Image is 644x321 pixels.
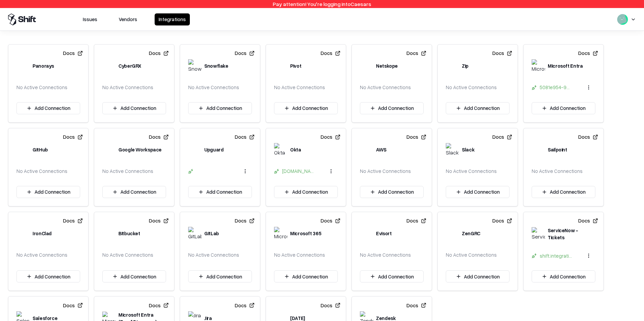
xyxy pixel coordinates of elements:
[321,131,340,143] button: Docs
[540,84,572,91] div: 5081e954-92b3-4459-8637-c1f00f627b63
[407,131,426,143] button: Docs
[360,143,373,156] img: AWS
[446,84,497,91] div: No Active Connections
[149,131,169,143] button: Docs
[102,143,116,156] img: Google Workspace
[578,47,598,59] button: Docs
[360,168,411,175] div: No Active Connections
[532,270,595,282] button: Add Connection
[118,230,140,237] div: Bitbucket
[290,62,301,69] div: Pivot
[102,227,116,240] img: Bitbucket
[79,13,101,25] button: Issues
[16,186,80,198] button: Add Connection
[446,270,509,282] button: Add Connection
[155,13,190,25] button: Integrations
[118,62,141,69] div: CyberGRX
[548,146,567,153] div: Sailpoint
[188,143,202,156] img: Upguard
[532,227,545,241] img: ServiceNow - Tickets
[532,102,595,114] button: Add Connection
[235,215,255,227] button: Docs
[204,146,223,153] div: Upguard
[532,168,583,175] div: No Active Connections
[376,230,391,237] div: Evisort
[407,215,426,227] button: Docs
[462,146,474,153] div: Slack
[578,131,598,143] button: Docs
[360,270,424,282] button: Add Connection
[360,59,373,73] img: Netskope
[16,251,67,258] div: No Active Connections
[204,230,219,237] div: GitLab
[63,299,83,311] button: Docs
[290,230,321,237] div: Microsoft 365
[462,62,469,69] div: Zip
[376,62,398,69] div: Netskope
[548,227,595,241] div: ServiceNow - Tickets
[446,102,509,114] button: Add Connection
[578,215,598,227] button: Docs
[16,102,80,114] button: Add Connection
[188,59,202,73] img: Snowflake
[149,47,169,59] button: Docs
[532,186,595,198] button: Add Connection
[188,186,252,198] button: Add Connection
[118,146,162,153] div: Google Workspace
[321,215,340,227] button: Docs
[446,143,459,156] img: Slack
[102,102,166,114] button: Add Connection
[188,251,239,258] div: No Active Connections
[204,62,228,69] div: Snowflake
[188,227,202,240] img: GitLab
[274,84,325,91] div: No Active Connections
[274,227,287,240] img: Microsoft 365
[376,146,386,153] div: AWS
[274,102,338,114] button: Add Connection
[188,102,252,114] button: Add Connection
[407,299,426,311] button: Docs
[274,270,338,282] button: Add Connection
[446,168,497,175] div: No Active Connections
[446,59,459,73] img: Zip
[321,299,340,311] button: Docs
[102,59,116,73] img: CyberGRX
[446,186,509,198] button: Add Connection
[235,299,255,311] button: Docs
[63,47,83,59] button: Docs
[16,59,30,73] img: Panorays
[360,251,411,258] div: No Active Connections
[188,84,239,91] div: No Active Connections
[548,62,583,69] div: Microsoft Entra
[63,215,83,227] button: Docs
[33,62,54,69] div: Panorays
[16,270,80,282] button: Add Connection
[360,227,373,240] img: Evisort
[360,186,424,198] button: Add Connection
[492,131,512,143] button: Docs
[540,252,572,259] div: shift.integration
[532,59,545,73] img: Microsoft Entra
[532,143,545,156] img: Sailpoint
[102,186,166,198] button: Add Connection
[16,84,67,91] div: No Active Connections
[235,131,255,143] button: Docs
[274,59,287,73] img: Pivot
[274,251,325,258] div: No Active Connections
[492,215,512,227] button: Docs
[446,227,459,240] img: ZenGRC
[446,251,497,258] div: No Active Connections
[102,251,153,258] div: No Active Connections
[360,84,411,91] div: No Active Connections
[407,47,426,59] button: Docs
[102,84,153,91] div: No Active Connections
[188,270,252,282] button: Add Connection
[274,186,338,198] button: Add Connection
[235,47,255,59] button: Docs
[149,299,169,311] button: Docs
[16,168,67,175] div: No Active Connections
[462,230,480,237] div: ZenGRC
[102,168,153,175] div: No Active Connections
[360,102,424,114] button: Add Connection
[33,146,48,153] div: GitHub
